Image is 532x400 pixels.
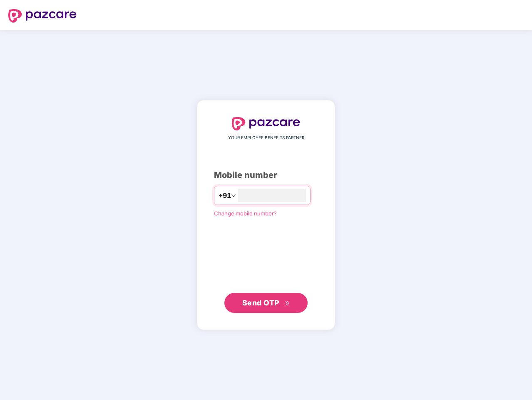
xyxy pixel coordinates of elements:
[219,190,231,201] span: +91
[8,9,77,22] img: logo
[214,169,318,182] div: Mobile number
[224,293,308,313] button: Send OTPdouble-right
[242,298,279,307] span: Send OTP
[285,301,290,306] span: double-right
[228,135,304,141] span: YOUR EMPLOYEE BENEFITS PARTNER
[231,193,236,198] span: down
[232,117,300,130] img: logo
[214,210,277,217] a: Change mobile number?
